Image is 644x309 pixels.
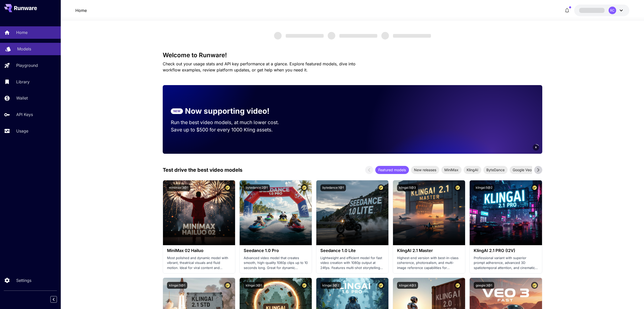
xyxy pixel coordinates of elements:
p: Lightweight and efficient model for fast video creation with 1080p output at 24fps. Features mult... [320,256,384,271]
h3: Welcome to Runware! [163,52,542,59]
button: klingai:5@1 [167,282,187,289]
button: bytedance:1@1 [320,184,346,191]
img: alt [393,180,465,245]
span: Featured models [375,167,409,172]
button: Collapse sidebar [50,296,57,303]
span: Google Veo [510,167,535,172]
p: Test drive the best video models [163,166,242,174]
button: minimax:3@1 [167,184,190,191]
p: API Keys [16,111,33,118]
img: alt [163,180,235,245]
p: Now supporting video! [185,105,269,117]
button: Certified Model – Vetted for best performance and includes a commercial license. [454,184,461,191]
button: Certified Model – Vetted for best performance and includes a commercial license. [224,282,231,289]
div: Google Veo [510,166,535,174]
h3: Seedance 1.0 Pro [244,248,308,253]
div: MiniMax [441,166,462,174]
button: Certified Model – Vetted for best performance and includes a commercial license. [378,282,384,289]
p: Playground [16,62,38,68]
button: google:3@1 [474,282,494,289]
p: Most polished and dynamic model with vibrant, theatrical visuals and fluid motion. Ideal for vira... [167,256,231,271]
span: 6 [535,145,537,149]
button: Certified Model – Vetted for best performance and includes a commercial license. [531,282,538,289]
button: Certified Model – Vetted for best performance and includes a commercial license. [301,282,308,289]
img: alt [316,180,388,245]
p: Advanced video model that creates smooth, high-quality 1080p clips up to 10 seconds long. Great f... [244,256,308,271]
button: Certified Model – Vetted for best performance and includes a commercial license. [454,282,461,289]
a: Home [75,7,87,13]
button: klingai:5@2 [474,184,494,191]
button: Certified Model – Vetted for best performance and includes a commercial license. [531,184,538,191]
div: New releases [411,166,439,174]
p: Wallet [16,95,28,101]
button: klingai:3@1 [244,282,264,289]
h3: MiniMax 02 Hailuo [167,248,231,253]
div: ByteDance [483,166,508,174]
button: bytedance:2@1 [244,184,270,191]
button: Certified Model – Vetted for best performance and includes a commercial license. [378,184,384,191]
nav: breadcrumb [75,7,87,13]
p: Save up to $500 for every 1000 Kling assets. [171,126,289,133]
div: Collapse sidebar [54,295,61,304]
span: New releases [411,167,439,172]
h3: KlingAI 2.1 PRO (I2V) [474,248,538,253]
img: alt [470,180,542,245]
button: klingai:4@3 [397,282,418,289]
p: Professional variant with superior prompt adherence, advanced 3D spatiotemporal attention, and ci... [474,256,538,271]
div: KlingAI [464,166,481,174]
span: ByteDance [483,167,508,172]
span: Check out your usage stats and API key performance at a glance. Explore featured models, dive int... [163,61,356,72]
h3: KlingAI 2.1 Master [397,248,461,253]
p: Models [17,46,31,52]
button: Certified Model – Vetted for best performance and includes a commercial license. [224,184,231,191]
p: Run the best video models, at much lower cost. [171,119,289,126]
p: Library [16,79,30,85]
img: alt [240,180,312,245]
p: Usage [16,128,28,134]
button: Certified Model – Vetted for best performance and includes a commercial license. [301,184,308,191]
div: Featured models [375,166,409,174]
p: Home [16,29,28,35]
p: Settings [16,277,31,283]
p: Highest-end version with best-in-class coherence, photorealism, and multi-image reference capabil... [397,256,461,271]
h3: Seedance 1.0 Lite [320,248,384,253]
button: klingai:5@3 [397,184,418,191]
span: KlingAI [464,167,481,172]
span: MiniMax [441,167,462,172]
button: RC [574,5,629,16]
button: klingai:3@2 [320,282,341,289]
p: NEW [173,109,180,113]
div: RC [609,7,616,14]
